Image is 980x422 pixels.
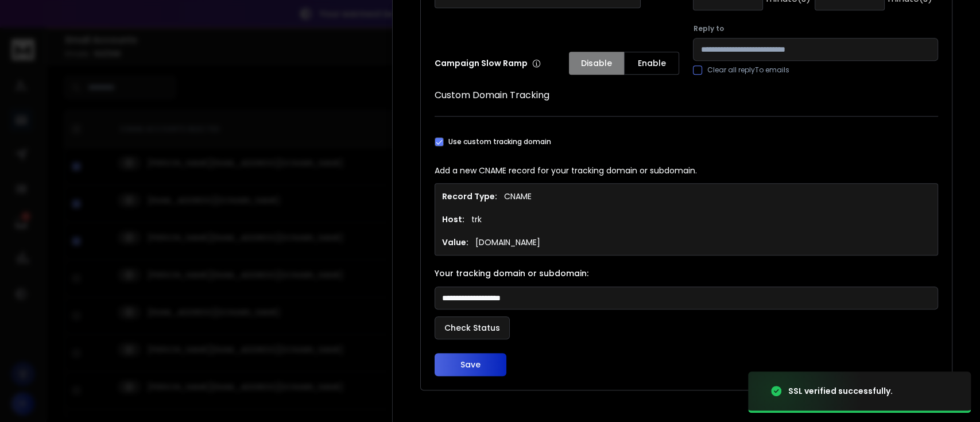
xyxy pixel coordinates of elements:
[442,191,497,202] h1: Record Type:
[435,88,938,102] h1: Custom Domain Tracking
[435,353,506,376] button: Save
[471,214,482,225] p: trk
[693,24,938,33] label: Reply to
[475,237,540,248] p: [DOMAIN_NAME]
[435,57,541,69] p: Campaign Slow Ramp
[707,65,789,75] label: Clear all replyTo emails
[435,269,938,277] label: Your tracking domain or subdomain:
[442,214,464,225] h1: Host:
[504,191,532,202] p: CNAME
[624,52,679,75] button: Enable
[435,165,938,176] p: Add a new CNAME record for your tracking domain or subdomain.
[435,316,510,339] button: Check Status
[788,385,893,397] div: SSL verified successfully.
[442,237,468,248] h1: Value:
[448,137,551,146] label: Use custom tracking domain
[569,52,624,75] button: Disable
